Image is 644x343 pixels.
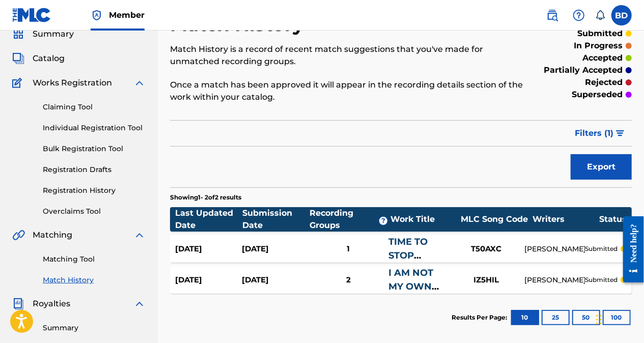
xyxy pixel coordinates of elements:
div: MLC Song Code [456,213,533,225]
iframe: Chat Widget [593,294,644,343]
span: Matching [33,229,72,241]
p: Match History is a record of recent match suggestions that you've made for unmatched recording gr... [170,43,525,68]
button: 25 [542,310,570,325]
div: 2 [309,274,388,286]
img: search [546,9,558,21]
div: Writers [533,213,599,225]
div: Submission Date [242,207,310,232]
p: submitted [577,27,623,40]
p: Once a match has been approved it will appear in the recording details section of the work within... [170,79,525,103]
p: submitted [585,244,618,253]
iframe: Resource Center [615,209,644,291]
div: Last Updated Date [175,207,242,232]
p: accepted [582,52,623,64]
a: Individual Registration Tool [43,123,146,133]
img: Works Registration [12,77,25,89]
p: superseded [572,89,623,101]
div: Drag [596,304,602,335]
div: Recording Groups [310,207,390,232]
div: 1 [309,243,388,255]
a: Registration Drafts [43,164,146,175]
img: help [573,9,585,21]
a: I AM NOT MY OWN WHO AM I [388,267,438,306]
img: MLC Logo [12,8,51,22]
div: Work Title [390,213,456,225]
a: Overclaims Tool [43,206,146,217]
a: Match History [43,275,146,285]
a: Summary [43,323,146,333]
span: Filters ( 1 ) [575,127,613,139]
img: expand [133,229,146,241]
a: Matching Tool [43,254,146,265]
p: Results Per Page: [452,313,510,322]
div: [DATE] [242,274,309,286]
button: 10 [511,310,539,325]
img: expand [133,298,146,310]
img: Matching [12,229,25,241]
p: Showing 1 - 2 of 2 results [170,193,241,202]
p: in progress [574,40,623,52]
button: 50 [572,310,600,325]
span: Works Registration [33,77,112,89]
span: Royalties [33,298,70,310]
span: Member [109,9,145,21]
img: Summary [12,28,24,40]
p: partially accepted [544,64,623,76]
span: ? [379,217,387,225]
img: filter [616,130,625,136]
a: SummarySummary [12,28,74,40]
a: Registration History [43,185,146,196]
div: Help [569,5,589,25]
a: CatalogCatalog [12,52,65,65]
div: [DATE] [242,243,309,255]
span: Catalog [33,52,65,65]
div: User Menu [611,5,632,25]
div: [PERSON_NAME] [524,244,585,254]
img: Royalties [12,298,24,310]
p: rejected [585,76,623,89]
span: Summary [33,28,74,40]
a: Public Search [542,5,563,25]
button: Export [571,154,632,180]
p: submitted [585,275,618,284]
button: Filters (1) [569,121,632,146]
div: Notifications [595,10,605,20]
img: expand [133,77,146,89]
div: [DATE] [175,243,242,255]
div: IZ5HIL [448,274,524,286]
img: Catalog [12,52,24,65]
div: [PERSON_NAME] [524,275,585,285]
div: T50AXC [448,243,524,255]
a: Bulk Registration Tool [43,144,146,154]
div: [DATE] [175,274,242,286]
img: Top Rightsholder [91,9,103,21]
a: Claiming Tool [43,102,146,112]
a: TIME TO STOP LOOKING BACK [388,236,434,289]
div: Status [599,213,627,225]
